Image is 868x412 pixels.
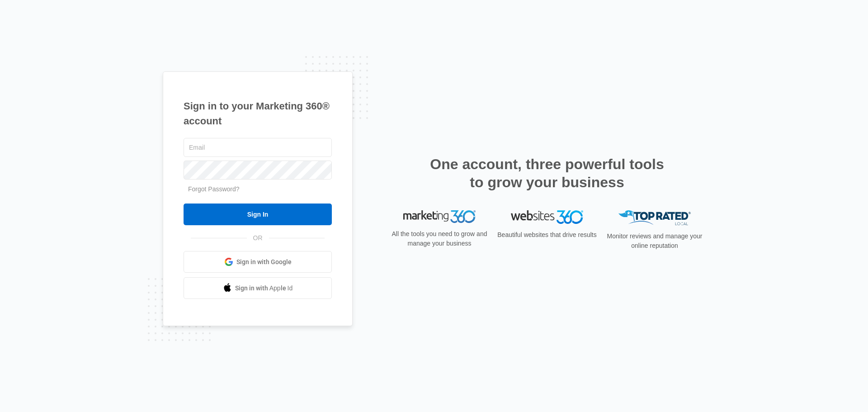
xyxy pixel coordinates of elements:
[247,233,269,243] span: OR
[618,210,691,225] img: Top Rated Local
[184,204,332,225] input: Sign In
[184,277,332,299] a: Sign in with Apple Id
[235,284,293,293] span: Sign in with Apple Id
[604,232,705,251] p: Monitor reviews and manage your online reputation
[496,230,598,240] p: Beautiful websites that drive results
[236,257,292,267] span: Sign in with Google
[511,210,583,223] img: Websites 360
[184,138,332,157] input: Email
[188,185,240,193] a: Forgot Password?
[427,155,667,191] h2: One account, three powerful tools to grow your business
[184,99,332,128] h1: Sign in to your Marketing 360® account
[403,210,476,223] img: Marketing 360
[184,251,332,273] a: Sign in with Google
[389,229,490,248] p: All the tools you need to grow and manage your business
